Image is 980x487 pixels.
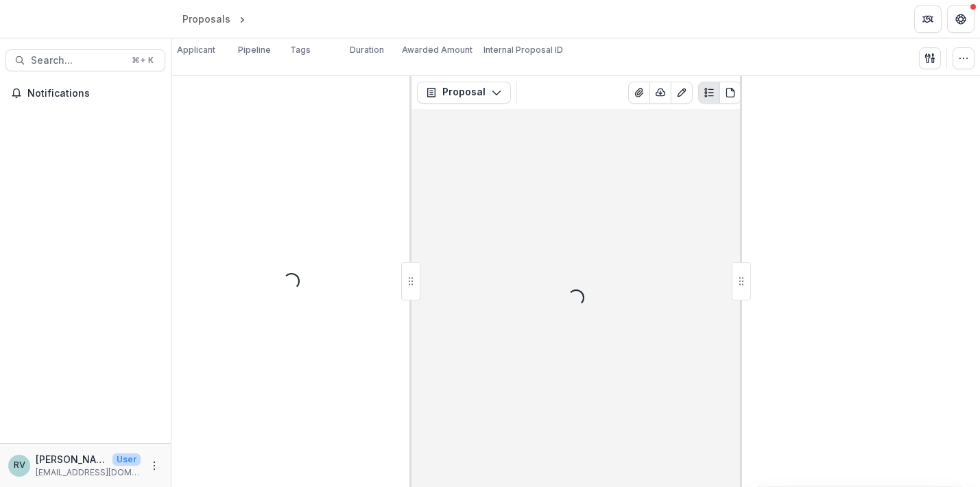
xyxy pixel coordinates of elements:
button: More [146,458,163,474]
p: Pipeline [238,44,271,56]
button: PDF view [719,82,741,104]
button: Partners [914,5,942,33]
div: Rachael Viscidy [14,461,25,470]
p: Internal Proposal ID [483,44,563,56]
div: ⌘ + K [129,53,156,68]
span: Notifications [27,88,160,99]
p: [PERSON_NAME] [36,452,107,466]
button: Edit as form [671,82,693,104]
button: View Attached Files [628,82,650,104]
p: Awarded Amount [402,44,473,56]
span: Search... [31,55,123,67]
a: Proposals [177,9,236,29]
p: Tags [290,44,311,56]
p: User [112,453,141,466]
button: Proposal [417,82,511,104]
p: Applicant [177,44,215,56]
p: [EMAIL_ADDRESS][DOMAIN_NAME] [36,466,141,479]
p: Duration [350,44,384,56]
nav: breadcrumb [177,9,307,29]
button: Notifications [5,82,165,104]
button: Get Help [947,5,975,33]
div: Proposals [182,12,230,26]
button: Plaintext view [698,82,720,104]
button: Search... [5,49,165,71]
